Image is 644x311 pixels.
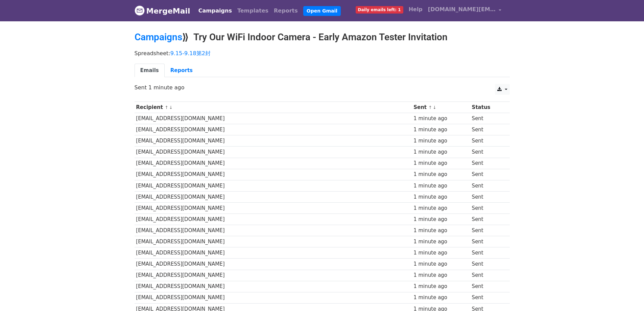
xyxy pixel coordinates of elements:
td: Sent [470,225,505,236]
a: Campaigns [196,4,235,18]
div: 1 minute ago [413,227,469,235]
div: 1 minute ago [413,204,469,212]
a: Daily emails left: 1 [353,3,406,16]
td: [EMAIL_ADDRESS][DOMAIN_NAME] [135,202,412,214]
td: Sent [470,180,505,191]
div: 1 minute ago [413,126,469,134]
td: [EMAIL_ADDRESS][DOMAIN_NAME] [135,225,412,236]
td: [EMAIL_ADDRESS][DOMAIN_NAME] [135,180,412,191]
div: 1 minute ago [413,171,469,178]
td: Sent [470,292,505,303]
td: Sent [470,113,505,124]
td: Sent [470,191,505,202]
td: Sent [470,124,505,135]
td: Sent [470,169,505,180]
td: [EMAIL_ADDRESS][DOMAIN_NAME] [135,158,412,169]
td: [EMAIL_ADDRESS][DOMAIN_NAME] [135,247,412,259]
td: [EMAIL_ADDRESS][DOMAIN_NAME] [135,214,412,225]
div: 1 minute ago [413,294,469,302]
td: Sent [470,259,505,270]
p: Spreadsheet: [135,50,510,57]
td: Sent [470,270,505,281]
span: [DOMAIN_NAME][EMAIL_ADDRESS][PERSON_NAME][DOMAIN_NAME] [428,5,496,14]
td: [EMAIL_ADDRESS][DOMAIN_NAME] [135,135,412,147]
a: ↓ [169,105,173,110]
td: Sent [470,158,505,169]
a: [DOMAIN_NAME][EMAIL_ADDRESS][PERSON_NAME][DOMAIN_NAME] [425,3,504,19]
p: Sent 1 minute ago [135,84,510,91]
span: Daily emails left: 1 [356,6,403,14]
div: 1 minute ago [413,283,469,290]
td: [EMAIL_ADDRESS][DOMAIN_NAME] [135,191,412,202]
td: [EMAIL_ADDRESS][DOMAIN_NAME] [135,259,412,270]
div: 1 minute ago [413,238,469,246]
div: 1 minute ago [413,148,469,156]
div: 1 minute ago [413,115,469,123]
td: Sent [470,247,505,259]
div: 1 minute ago [413,159,469,167]
td: Sent [470,135,505,147]
td: [EMAIL_ADDRESS][DOMAIN_NAME] [135,147,412,158]
div: 1 minute ago [413,193,469,201]
img: MergeMail logo [135,5,145,16]
td: [EMAIL_ADDRESS][DOMAIN_NAME] [135,124,412,135]
td: Sent [470,147,505,158]
div: 1 minute ago [413,260,469,268]
a: Open Gmail [303,6,341,16]
a: ↑ [165,105,168,110]
a: MergeMail [135,4,190,18]
td: Sent [470,202,505,214]
div: 1 minute ago [413,271,469,279]
div: 1 minute ago [413,249,469,257]
a: ↑ [428,105,432,110]
a: Templates [235,4,271,18]
td: Sent [470,281,505,292]
a: ↓ [433,105,436,110]
a: Campaigns [135,31,182,43]
td: [EMAIL_ADDRESS][DOMAIN_NAME] [135,236,412,247]
th: Recipient [135,102,412,113]
th: Sent [412,102,470,113]
td: [EMAIL_ADDRESS][DOMAIN_NAME] [135,270,412,281]
td: [EMAIL_ADDRESS][DOMAIN_NAME] [135,169,412,180]
div: 1 minute ago [413,216,469,223]
td: [EMAIL_ADDRESS][DOMAIN_NAME] [135,281,412,292]
div: 1 minute ago [413,137,469,145]
td: [EMAIL_ADDRESS][DOMAIN_NAME] [135,292,412,303]
td: [EMAIL_ADDRESS][DOMAIN_NAME] [135,113,412,124]
h2: ⟫ Try Our WiFi Indoor Camera - Early Amazon Tester Invitation [135,31,510,43]
a: Reports [165,64,198,77]
div: 1 minute ago [413,182,469,190]
a: Reports [271,4,301,18]
a: 9.15-9.18第2封 [170,50,211,57]
th: Status [470,102,505,113]
a: Help [406,3,425,16]
td: Sent [470,214,505,225]
td: Sent [470,236,505,247]
a: Emails [135,64,165,77]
